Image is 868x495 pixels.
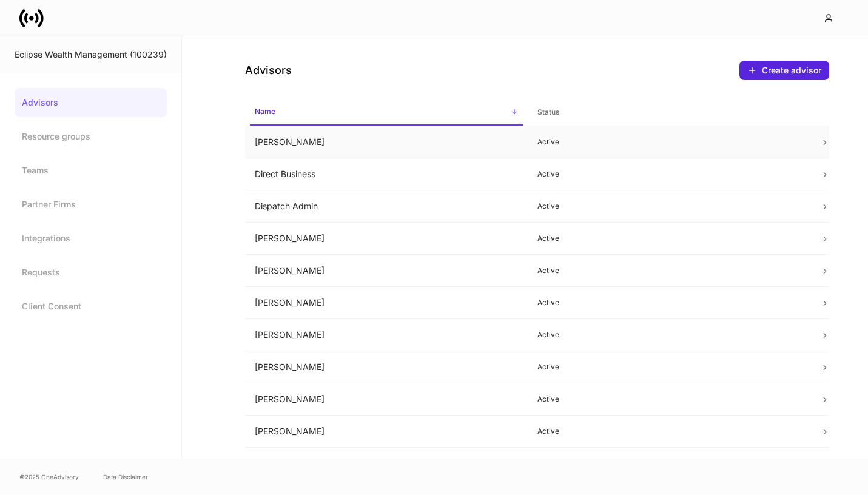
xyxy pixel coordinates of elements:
[15,258,167,287] a: Requests
[103,472,148,482] a: Data Disclaimer
[245,158,528,190] td: Direct Business
[537,201,801,211] p: Active
[15,49,167,61] div: Eclipse Wealth Management (100239)
[537,106,559,118] h6: Status
[533,100,806,125] span: Status
[537,426,801,436] p: Active
[245,126,528,158] td: [PERSON_NAME]
[537,330,801,340] p: Active
[245,190,528,223] td: Dispatch Admin
[245,63,292,78] h4: Advisors
[739,61,829,80] button: Create advisor
[15,224,167,253] a: Integrations
[537,234,801,243] p: Active
[250,99,523,126] span: Name
[245,287,528,319] td: [PERSON_NAME]
[537,266,801,275] p: Active
[19,472,79,482] span: © 2025 OneAdvisory
[245,351,528,383] td: [PERSON_NAME]
[15,122,167,151] a: Resource groups
[537,394,801,404] p: Active
[537,362,801,372] p: Active
[537,298,801,308] p: Active
[245,223,528,255] td: [PERSON_NAME]
[15,292,167,321] a: Client Consent
[15,190,167,219] a: Partner Firms
[762,64,821,76] div: Create advisor
[15,88,167,117] a: Advisors
[245,319,528,351] td: [PERSON_NAME]
[245,255,528,287] td: [PERSON_NAME]
[537,169,801,179] p: Active
[245,416,528,448] td: [PERSON_NAME]
[255,106,275,117] h6: Name
[15,156,167,185] a: Teams
[245,383,528,416] td: [PERSON_NAME]
[245,448,528,480] td: [PERSON_NAME]
[537,137,801,147] p: Active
